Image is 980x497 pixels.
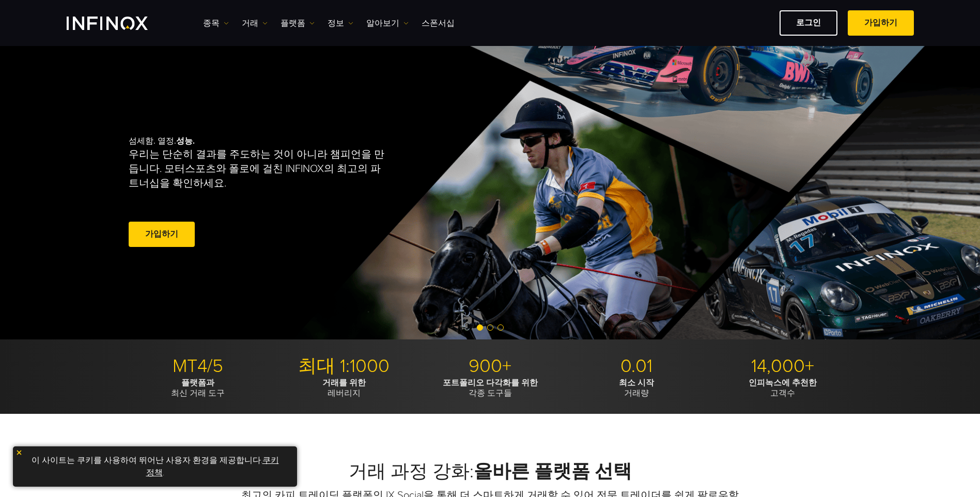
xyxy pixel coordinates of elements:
[749,378,817,388] strong: 인피녹스에 추천한
[129,355,267,378] p: MT4/5
[275,355,413,378] p: 최대 1:1000
[497,324,504,331] span: Go to slide 3
[322,378,366,388] strong: 거래를 위한
[619,378,654,388] strong: 최소 시작
[15,449,23,456] img: yellow close icon
[129,378,267,398] p: 최신 거래 도구
[713,378,852,398] p: 고객수
[328,17,353,29] a: 정보
[443,378,538,388] strong: 포트폴리오 다각화를 위한
[567,355,706,378] p: 0.01
[129,147,389,191] p: 우리는 단순히 결과를 주도하는 것이 아니라 챔피언을 만듭니다. 모터스포츠와 폴로에 걸친 INFINOX의 최고의 파트너십을 확인하세요.
[176,136,195,146] strong: 성능.
[567,378,706,398] p: 거래량
[780,10,837,36] a: 로그인
[421,355,559,378] p: 900+
[275,378,413,398] p: 레버리지
[129,119,454,266] div: 섬세함. 열정.
[848,10,914,36] a: 가입하기
[18,452,292,482] p: 이 사이트는 쿠키를 사용하여 뛰어난 사용자 환경을 제공합니다. .
[203,17,229,29] a: 종목
[474,460,632,483] strong: 올바른 플랫폼 선택
[181,378,214,388] strong: 플랫폼과
[281,17,315,29] a: 플랫폼
[713,355,852,378] p: 14,000+
[477,324,483,331] span: Go to slide 1
[67,17,172,30] a: INFINOX Logo
[487,324,493,331] span: Go to slide 2
[366,17,409,29] a: 알아보기
[129,460,852,483] h2: 거래 과정 강화:
[242,17,268,29] a: 거래
[421,378,559,398] p: 각종 도구들
[129,222,195,247] a: 가입하기
[422,17,455,29] a: 스폰서십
